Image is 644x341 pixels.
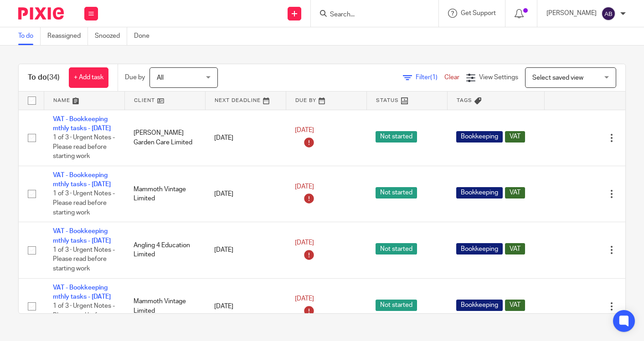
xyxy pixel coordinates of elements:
td: Angling 4 Education Limited [124,222,205,278]
span: Filter [416,74,444,81]
span: VAT [505,300,525,311]
span: 1 of 3 · Urgent Notes - Please read before starting work [53,134,115,159]
span: 1 of 3 · Urgent Notes - Please read before starting work [53,191,115,216]
h1: To do [28,73,60,82]
td: Mammoth Vintage Limited [124,278,205,334]
td: [DATE] [205,110,286,166]
span: [DATE] [295,183,314,190]
img: Pixie [18,7,64,20]
span: 1 of 3 · Urgent Notes - Please read before starting work [53,303,115,328]
span: VAT [505,243,525,254]
span: Select saved view [532,75,583,81]
span: Tags [457,98,472,103]
a: Done [134,27,156,45]
a: VAT - Bookkeeping mthly tasks - [DATE] [53,285,111,300]
span: (1) [430,74,438,81]
span: Not started [376,187,417,198]
span: VAT [505,187,525,198]
span: Bookkeeping [456,131,503,143]
span: (34) [47,74,60,81]
span: All [157,75,164,81]
span: Bookkeeping [456,187,503,198]
span: View Settings [479,74,518,81]
span: Bookkeeping [456,300,503,311]
a: VAT - Bookkeeping mthly tasks - [DATE] [53,228,111,244]
td: [PERSON_NAME] Garden Care Limited [124,110,205,166]
td: [DATE] [205,278,286,334]
td: [DATE] [205,166,286,222]
a: Clear [444,74,459,81]
span: Not started [376,300,417,311]
span: [DATE] [295,239,314,246]
span: VAT [505,131,525,143]
img: svg%3E [601,6,616,21]
input: Search [329,11,411,19]
span: [DATE] [295,296,314,302]
a: VAT - Bookkeeping mthly tasks - [DATE] [53,116,111,132]
td: Mammoth Vintage Limited [124,166,205,222]
a: Snoozed [95,27,127,45]
a: VAT - Bookkeeping mthly tasks - [DATE] [53,172,111,188]
span: Bookkeeping [456,243,503,254]
p: Due by [125,73,145,82]
span: [DATE] [295,127,314,134]
span: Not started [376,131,417,143]
a: + Add task [69,67,108,88]
span: Not started [376,243,417,254]
p: [PERSON_NAME] [546,9,597,18]
td: [DATE] [205,222,286,278]
span: 1 of 3 · Urgent Notes - Please read before starting work [53,247,115,272]
span: Get Support [461,10,496,16]
a: Reassigned [47,27,88,45]
a: To do [18,27,41,45]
